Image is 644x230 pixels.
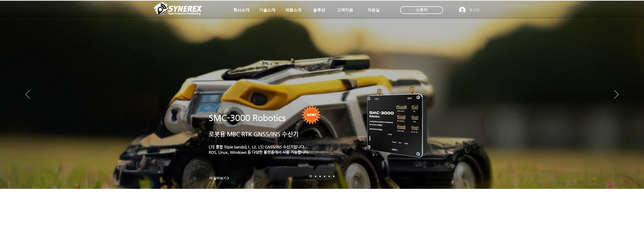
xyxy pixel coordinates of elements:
nav: 슬라이드 [308,175,336,177]
img: 씨너렉스_White_simbol_대지 1.png [154,1,202,16]
a: 회사소개 [229,5,254,15]
a: 자율주행 [324,175,325,177]
span: 자료실 [367,8,380,13]
a: 로봇 [328,175,330,177]
img: KakaoTalk_20241224_155801212.png [360,79,435,164]
span: 제품소개 [285,8,301,13]
a: SMC-3000 Robotics [209,113,286,123]
a: 로봇- SMC 2000 [309,175,312,177]
span: 스토어 [416,7,428,13]
a: ROS, Linux, Windows 등 다양한 플랫폼에서 사용 가능합니다. [209,150,309,154]
span: 고객지원 [337,8,353,13]
span: 로그인 [467,8,482,13]
a: 제품소개 [281,5,306,15]
button: 다음 [614,90,619,99]
button: 이전 [25,90,30,99]
a: 정밀농업 [333,175,335,177]
button: 로그인 [455,5,483,15]
a: 로봇용 MBC RTK GNSS/INS 수신기 [209,131,299,137]
a: 솔루션 [306,5,332,15]
span: 회사소개 [233,8,250,13]
a: LTE 통합 Triple bands(L1, L2, L5) GNSS/INS 수신기입니다. [209,145,305,149]
span: 더 알아보기 [209,176,227,181]
a: 자료실 [361,5,386,15]
a: 고객지원 [332,5,358,15]
a: 기술소개 [255,5,280,15]
span: 기술소개 [259,8,275,13]
div: 스토어 [400,6,443,14]
a: 더 알아보기 [207,175,232,181]
span: 솔루션 [313,8,325,13]
a: 드론 8 - SMC 2000 [315,175,316,177]
a: 측량 IoT [319,175,321,177]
